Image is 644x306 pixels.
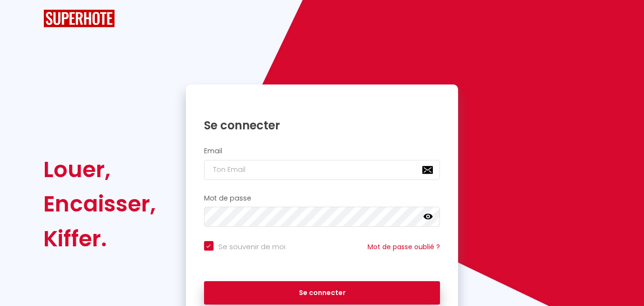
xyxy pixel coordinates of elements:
div: Encaisser, [43,187,156,221]
a: Mot de passe oublié ? [368,242,440,252]
h2: Email [204,147,440,155]
button: Ouvrir le widget de chat LiveChat [8,4,36,32]
input: Ton Email [204,160,440,180]
h2: Mot de passe [204,194,440,202]
div: Louer, [43,152,156,187]
div: Kiffer. [43,222,156,256]
img: SuperHote logo [43,10,115,27]
h1: Se connecter [204,118,440,133]
button: Se connecter [204,281,440,305]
